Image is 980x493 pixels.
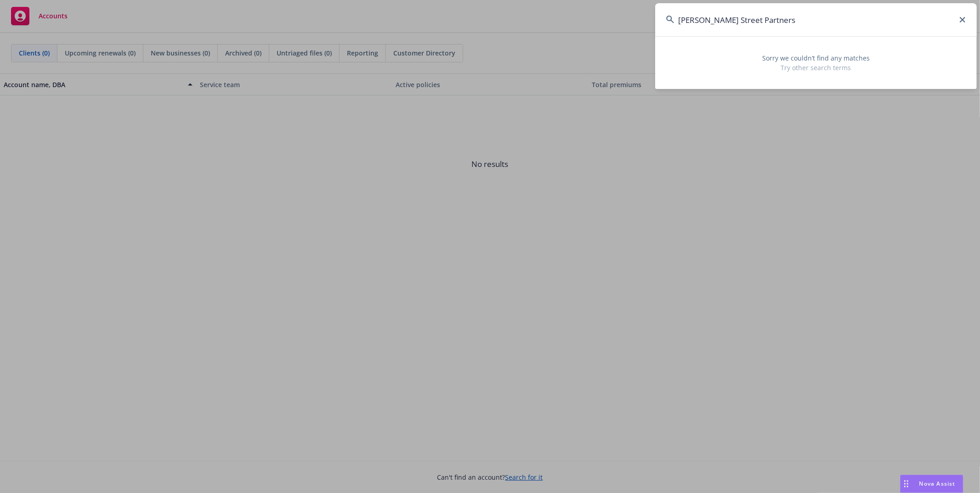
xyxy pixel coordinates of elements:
[666,63,966,72] span: Try other search terms
[900,475,963,493] button: Nova Assist
[655,3,977,36] input: Search...
[666,53,966,63] span: Sorry we couldn’t find any matches
[901,475,912,493] div: Drag to move
[919,480,956,487] span: Nova Assist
